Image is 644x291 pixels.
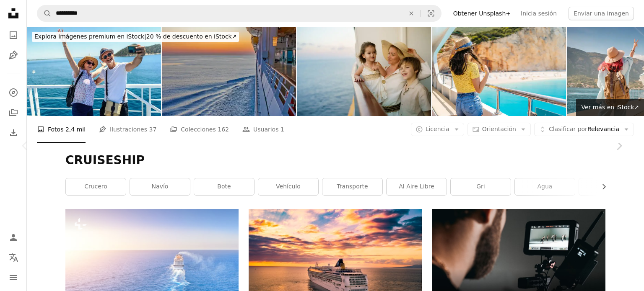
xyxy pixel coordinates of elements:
a: Agua [515,178,575,195]
a: Explorar [5,84,22,101]
span: Relevancia [549,125,619,134]
a: El transatlántico de cruceros se adentra en el horizonte del mar azul dejando un penacho en la su... [65,263,239,270]
button: Buscar en Unsplash [37,5,52,21]
button: Búsqueda visual [421,5,441,21]
button: Licencia [411,123,464,136]
h1: CRUISESHIP [65,153,605,168]
span: Orientación [482,126,516,132]
button: Menú [5,269,22,286]
a: mar [579,178,639,195]
span: 20 % de descuento en iStock ↗ [34,33,236,40]
a: Colecciones 162 [170,116,229,143]
a: Iniciar sesión / Registrarse [5,229,22,246]
img: The best memories are made on the ship [27,27,161,116]
a: Crucero blanco bajo cielo nublado [249,263,422,270]
a: bote [194,178,254,195]
span: 162 [218,125,229,134]
span: 37 [149,125,156,134]
a: Colecciones [5,104,22,121]
button: desplazar lista a la derecha [596,178,605,195]
img: Familia despreocupada en un crucero durante las vacaciones de verano [297,27,431,116]
a: navío [130,178,190,195]
button: Orientación [467,123,531,136]
button: Idioma [5,249,22,266]
a: Ilustraciones [5,47,22,64]
a: al aire libre [387,178,447,195]
a: gri [451,178,511,195]
button: Enviar una imagen [569,7,634,20]
span: 1 [280,125,284,134]
img: Atardecer en el Caribe desde un crucero [162,27,296,116]
a: transporte [322,178,382,195]
a: Ilustraciones 37 [99,116,156,143]
a: vehículo [258,178,318,195]
a: Ver más en iStock↗ [576,99,644,116]
span: Licencia [426,126,449,132]
button: Borrar [402,5,421,21]
a: crucero [66,178,126,195]
a: Obtener Unsplash+ [448,7,516,20]
a: Inicia sesión [516,7,562,20]
a: Siguiente [594,106,644,186]
span: Ver más en iStock ↗ [581,104,639,111]
span: Explora imágenes premium en iStock | [34,33,146,40]
span: Clasificar por [549,126,587,132]
a: Usuarios 1 [242,116,284,143]
a: Fotos [5,27,22,44]
form: Encuentra imágenes en todo el sitio [37,5,441,22]
button: Clasificar porRelevancia [534,123,634,136]
a: Explora imágenes premium en iStock|20 % de descuento en iStock↗ [27,27,244,47]
img: Mujer Joven Mirando La Vista De La Playa De Porto Katsiki Desde El Barco En Parga En Grecia [432,27,566,116]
